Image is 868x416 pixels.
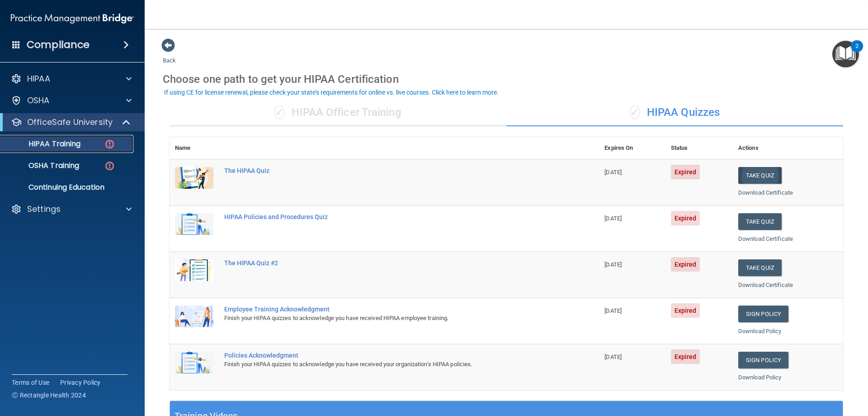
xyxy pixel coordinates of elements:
span: Expired [671,211,700,225]
span: [DATE] [604,307,622,314]
span: ✓ [630,105,640,119]
div: The HIPAA Quiz #2 [224,259,554,267]
a: Download Policy [738,328,782,335]
th: Actions [733,137,843,159]
h4: Compliance [27,38,90,51]
span: Expired [671,257,700,272]
img: PMB logo [11,10,134,28]
p: HIPAA [27,73,50,84]
div: Finish your HIPAA quizzes to acknowledge you have received your organization’s HIPAA policies. [224,359,554,370]
p: OSHA [27,95,50,106]
th: Expires On [599,137,665,159]
span: [DATE] [604,169,622,176]
span: Expired [671,349,700,364]
p: HIPAA Training [6,139,80,148]
div: If using CE for license renewal, please check your state's requirements for online vs. live cours... [164,89,499,96]
p: Settings [27,204,61,215]
span: Expired [671,303,700,318]
th: Name [170,137,219,159]
div: HIPAA Quizzes [506,99,843,126]
a: OSHA [11,95,132,106]
a: Back [163,46,176,64]
a: Download Certificate [738,282,793,288]
iframe: Drift Widget Chat Controller [712,352,857,388]
a: Privacy Policy [60,378,101,387]
a: Terms of Use [12,378,49,387]
button: Take Quiz [738,259,782,276]
div: Employee Training Acknowledgment [224,306,554,313]
a: OfficeSafe University [11,117,131,128]
a: Settings [11,204,132,215]
span: [DATE] [604,261,622,268]
div: HIPAA Policies and Procedures Quiz [224,213,554,220]
span: Expired [671,165,700,179]
p: Continuing Education [6,183,129,192]
a: Sign Policy [738,306,788,322]
a: HIPAA [11,73,132,84]
div: Choose one path to get your HIPAA Certification [163,66,850,92]
div: Policies Acknowledgment [224,352,554,359]
span: [DATE] [604,354,622,360]
img: danger-circle.6113f641.png [104,139,115,150]
button: Open Resource Center, 2 new notifications [832,41,859,67]
a: Download Certificate [738,189,793,196]
span: Ⓒ Rectangle Health 2024 [12,391,86,400]
a: Download Certificate [738,235,793,242]
button: Take Quiz [738,167,782,184]
button: If using CE for license renewal, please check your state's requirements for online vs. live cours... [163,88,500,97]
div: Finish your HIPAA quizzes to acknowledge you have received HIPAA employee training. [224,313,554,324]
div: 2 [855,46,859,58]
span: [DATE] [604,215,622,222]
span: ✓ [274,105,284,119]
div: The HIPAA Quiz [224,167,554,174]
th: Status [665,137,733,159]
img: danger-circle.6113f641.png [104,160,115,172]
p: OSHA Training [6,161,79,170]
p: OfficeSafe University [27,117,113,128]
button: Take Quiz [738,213,782,230]
div: HIPAA Officer Training [170,99,506,126]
